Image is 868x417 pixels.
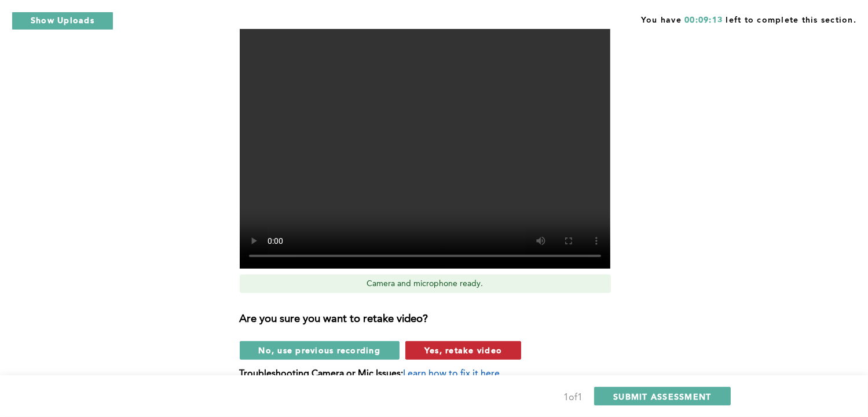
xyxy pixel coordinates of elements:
span: SUBMIT ASSESSMENT [613,391,711,402]
span: You have left to complete this section. [641,12,856,26]
button: Show Uploads [12,12,113,30]
span: Yes, retake video [424,345,502,356]
button: No, use previous recording [240,341,400,360]
b: Troubleshooting Camera or Mic Issues: [240,370,404,379]
span: 00:09:13 [684,16,723,24]
span: Learn how to fix it here. [404,370,503,379]
h3: Are you sure you want to retake video? [240,313,624,326]
div: Camera and microphone ready. [240,275,611,293]
button: SUBMIT ASSESSMENT [594,387,730,405]
div: 1 of 1 [563,390,583,406]
span: No, use previous recording [259,345,381,356]
button: Yes, retake video [405,341,521,360]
